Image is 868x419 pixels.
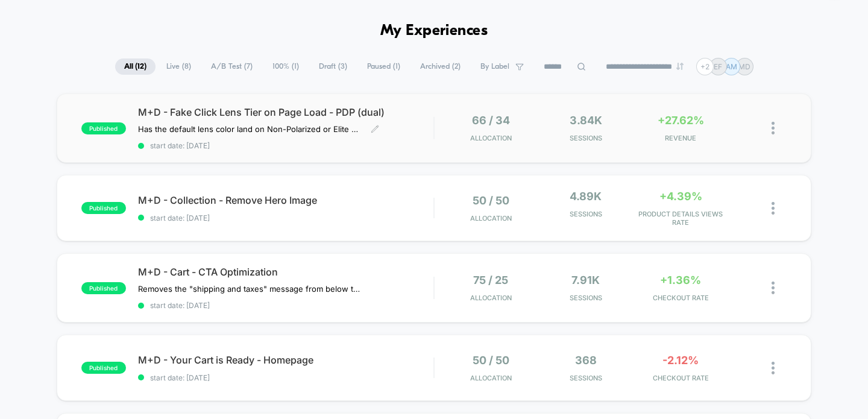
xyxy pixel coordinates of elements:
span: All ( 12 ) [115,58,156,75]
span: M+D - Your Cart is Ready - Homepage [138,354,434,366]
span: Live ( 8 ) [157,58,200,75]
span: start date: [DATE] [138,301,434,310]
span: By Label [480,62,509,71]
span: +1.36% [660,274,701,286]
span: start date: [DATE] [138,213,434,222]
span: +4.39% [659,190,702,203]
span: Sessions [541,134,630,142]
span: CHECKOUT RATE [637,294,725,302]
span: 368 [575,354,597,367]
span: 50 / 50 [473,194,509,207]
span: PRODUCT DETAILS VIEWS RATE [637,210,725,227]
span: 3.84k [570,114,602,127]
span: M+D - Fake Click Lens Tier on Page Load - PDP (dual) [138,106,434,118]
span: Allocation [470,214,512,222]
img: end [676,63,684,70]
span: REVENUE [637,134,725,142]
span: Removes the "shipping and taxes" message from below the CTA and replaces it with message about re... [138,284,362,294]
span: Allocation [470,294,512,302]
span: Sessions [541,210,630,218]
span: published [81,122,126,134]
span: A/B Test ( 7 ) [202,58,262,75]
span: published [81,362,126,374]
span: start date: [DATE] [138,141,434,150]
img: close [772,202,775,215]
img: close [772,282,775,294]
span: Archived ( 2 ) [411,58,470,75]
img: close [772,362,775,374]
span: Allocation [470,374,512,382]
span: Sessions [541,294,630,302]
span: Draft ( 3 ) [310,58,356,75]
span: published [81,282,126,294]
span: M+D - Collection - Remove Hero Image [138,194,434,206]
span: Has the default lens color land on Non-Polarized or Elite Polarized to see if that performs bette... [138,124,362,134]
span: -2.12% [662,354,699,367]
img: close [772,122,775,134]
p: MD [738,62,750,71]
span: 66 / 34 [472,114,510,127]
span: Allocation [470,134,512,142]
span: M+D - Cart - CTA Optimization [138,266,434,278]
span: CHECKOUT RATE [637,374,725,382]
span: 50 / 50 [473,354,509,367]
span: published [81,202,126,214]
span: 4.89k [570,190,602,203]
span: start date: [DATE] [138,373,434,382]
span: 7.91k [571,274,600,286]
p: AM [726,62,737,71]
span: Paused ( 1 ) [358,58,409,75]
span: 100% ( 1 ) [263,58,308,75]
span: 75 / 25 [473,274,508,286]
p: EF [714,62,722,71]
h1: My Experiences [380,22,488,40]
span: Sessions [541,374,630,382]
div: + 2 [696,58,714,75]
span: +27.62% [658,114,704,127]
